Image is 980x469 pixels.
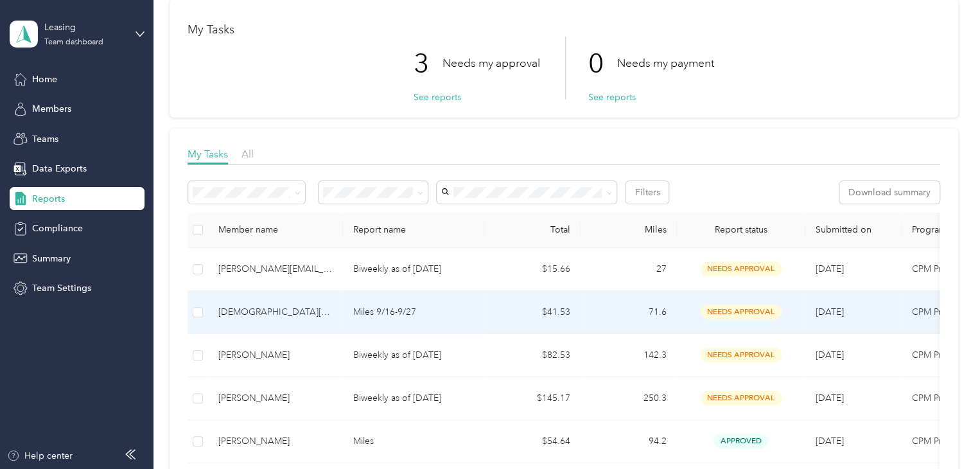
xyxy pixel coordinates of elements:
[687,224,795,235] span: Report status
[218,348,333,362] div: [PERSON_NAME]
[588,37,617,91] p: 0
[617,55,714,71] p: Needs my payment
[32,252,71,265] span: Summary
[218,391,333,405] div: [PERSON_NAME]
[581,248,677,291] td: 27
[208,213,343,248] th: Member name
[484,420,581,463] td: $54.64
[353,348,474,362] p: Biweekly as of [DATE]
[442,55,540,71] p: Needs my approval
[701,391,782,405] span: needs approval
[32,102,71,116] span: Members
[218,434,333,448] div: [PERSON_NAME]
[701,261,782,276] span: needs approval
[32,192,65,206] span: Reports
[353,262,474,276] p: Biweekly as of [DATE]
[908,397,980,469] iframe: Everlance-gr Chat Button Frame
[816,436,844,447] span: [DATE]
[484,248,581,291] td: $15.66
[816,263,844,274] span: [DATE]
[414,37,442,91] p: 3
[484,291,581,334] td: $41.53
[805,213,902,248] th: Submitted on
[241,148,254,160] span: All
[218,262,333,276] div: [PERSON_NAME][EMAIL_ADDRESS][DOMAIN_NAME]
[701,305,782,319] span: needs approval
[353,434,474,448] p: Miles
[353,305,474,319] p: Miles 9/16-9/27
[816,306,844,317] span: [DATE]
[713,434,768,448] span: approved
[353,391,474,405] p: Biweekly as of [DATE]
[484,377,581,420] td: $145.17
[218,224,333,235] div: Member name
[839,181,940,204] button: Download summary
[7,449,73,463] button: Help center
[591,224,667,235] div: Miles
[581,291,677,334] td: 71.6
[188,23,940,37] h1: My Tasks
[32,73,57,86] span: Home
[816,393,844,403] span: [DATE]
[218,305,333,319] div: [DEMOGRAPHIC_DATA][PERSON_NAME]
[32,222,83,235] span: Compliance
[44,21,125,34] div: Leasing
[581,334,677,377] td: 142.3
[816,350,844,360] span: [DATE]
[581,420,677,463] td: 94.2
[494,224,570,235] div: Total
[581,377,677,420] td: 250.3
[343,213,484,248] th: Report name
[701,348,782,362] span: needs approval
[32,162,87,175] span: Data Exports
[484,334,581,377] td: $82.53
[188,148,228,160] span: My Tasks
[414,91,461,104] button: See reports
[588,91,636,104] button: See reports
[32,281,91,295] span: Team Settings
[32,132,58,146] span: Teams
[626,181,669,204] button: Filters
[44,39,103,46] div: Team dashboard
